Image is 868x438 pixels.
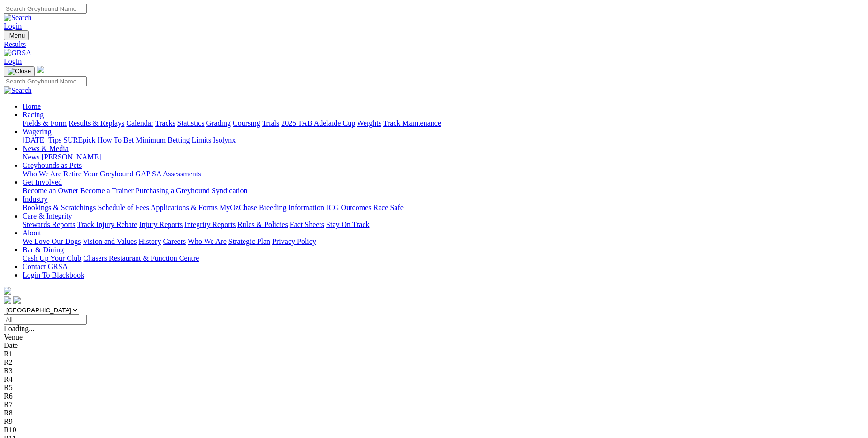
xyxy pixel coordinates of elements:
[23,271,84,279] a: Login To Blackbook
[4,417,864,426] div: R9
[326,220,369,228] a: Stay On Track
[9,32,25,39] span: Menu
[138,237,161,245] a: History
[4,392,864,400] div: R6
[4,287,11,295] img: logo-grsa-white.png
[23,136,61,144] a: [DATE] Tips
[4,76,87,86] input: Search
[23,144,69,152] a: News & Media
[13,296,21,304] img: twitter.svg
[98,204,149,211] a: Schedule of Fees
[23,229,41,237] a: About
[23,187,78,195] a: Become an Owner
[23,237,864,246] div: About
[212,187,247,195] a: Syndication
[4,22,22,30] a: Login
[4,40,864,49] a: Results
[23,161,82,169] a: Greyhounds as Pets
[23,170,61,178] a: Who We Are
[233,119,260,127] a: Coursing
[4,66,35,76] button: Toggle navigation
[8,68,31,75] img: Close
[281,119,355,127] a: 2025 TAB Adelaide Cup
[4,315,87,325] input: Select date
[4,409,864,417] div: R8
[23,128,52,136] a: Wagering
[4,57,22,65] a: Login
[23,178,62,186] a: Get Involved
[23,254,864,263] div: Bar & Dining
[23,153,39,161] a: News
[23,102,41,110] a: Home
[23,237,81,245] a: We Love Our Dogs
[4,384,864,392] div: R5
[126,119,153,127] a: Calendar
[228,237,270,245] a: Strategic Plan
[272,237,316,245] a: Privacy Policy
[136,136,211,144] a: Minimum Betting Limits
[383,119,441,127] a: Track Maintenance
[290,220,324,228] a: Fact Sheets
[23,254,81,262] a: Cash Up Your Club
[23,212,72,220] a: Care & Integrity
[83,254,199,262] a: Chasers Restaurant & Function Centre
[4,30,29,40] button: Toggle navigation
[357,119,381,127] a: Weights
[184,220,236,228] a: Integrity Reports
[23,204,96,211] a: Bookings & Scratchings
[23,170,864,178] div: Greyhounds as Pets
[213,136,236,144] a: Isolynx
[23,187,864,195] div: Get Involved
[41,153,101,161] a: [PERSON_NAME]
[4,296,11,304] img: facebook.svg
[23,111,44,119] a: Racing
[139,220,183,228] a: Injury Reports
[151,204,218,211] a: Applications & Forms
[80,187,134,195] a: Become a Trainer
[4,426,864,434] div: R10
[77,220,137,228] a: Track Injury Rebate
[188,237,227,245] a: Who We Are
[37,66,44,73] img: logo-grsa-white.png
[4,4,87,14] input: Search
[23,220,864,229] div: Care & Integrity
[98,136,134,144] a: How To Bet
[4,86,32,95] img: Search
[23,136,864,144] div: Wagering
[155,119,175,127] a: Tracks
[4,333,864,341] div: Venue
[177,119,205,127] a: Statistics
[136,170,201,178] a: GAP SA Assessments
[23,153,864,161] div: News & Media
[206,119,231,127] a: Grading
[23,119,864,128] div: Racing
[23,246,64,254] a: Bar & Dining
[326,204,371,211] a: ICG Outcomes
[23,263,68,271] a: Contact GRSA
[4,49,31,57] img: GRSA
[63,170,134,178] a: Retire Your Greyhound
[4,341,864,350] div: Date
[373,204,403,211] a: Race Safe
[63,136,95,144] a: SUREpick
[262,119,279,127] a: Trials
[4,367,864,375] div: R3
[23,204,864,212] div: Industry
[23,195,47,203] a: Industry
[237,220,288,228] a: Rules & Policies
[4,350,864,358] div: R1
[259,204,324,211] a: Breeding Information
[23,220,75,228] a: Stewards Reports
[4,325,34,332] span: Loading...
[163,237,186,245] a: Careers
[69,119,124,127] a: Results & Replays
[4,375,864,384] div: R4
[4,400,864,409] div: R7
[220,204,257,211] a: MyOzChase
[4,14,32,22] img: Search
[136,187,210,195] a: Purchasing a Greyhound
[23,119,67,127] a: Fields & Form
[4,358,864,367] div: R2
[83,237,137,245] a: Vision and Values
